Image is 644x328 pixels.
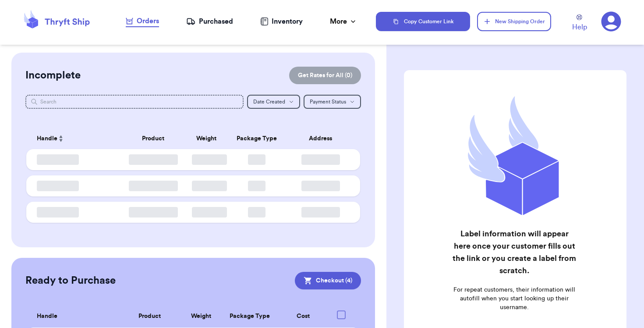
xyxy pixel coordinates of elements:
a: Help [572,14,587,32]
a: Inventory [260,16,303,27]
span: Handle [37,312,57,321]
th: Weight [182,305,221,328]
h2: Incomplete [25,68,81,82]
button: Copy Customer Link [376,12,471,31]
p: For repeat customers, their information will autofill when you start looking up their username. [452,285,576,312]
button: Date Created [247,95,300,109]
th: Weight [187,128,226,149]
th: Package Type [226,128,287,149]
button: Sort ascending [57,133,64,144]
span: Help [572,22,587,32]
h2: Label information will appear here once your customer fills out the link or you create a label fr... [452,228,576,277]
th: Cost [279,305,328,328]
span: Handle [37,134,57,143]
h2: Ready to Purchase [25,274,116,288]
th: Address [287,128,360,149]
span: Date Created [253,99,285,104]
th: Product [117,305,182,328]
div: More [330,16,357,27]
input: Search [25,95,243,109]
th: Product [120,128,187,149]
button: Get Rates for All (0) [289,67,361,84]
button: Payment Status [304,95,361,109]
button: Checkout (4) [295,272,361,289]
div: Orders [126,16,159,26]
span: Payment Status [310,99,346,104]
a: Orders [126,16,159,27]
th: Package Type [221,305,279,328]
button: New Shipping Order [477,12,551,31]
a: Purchased [186,16,233,27]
